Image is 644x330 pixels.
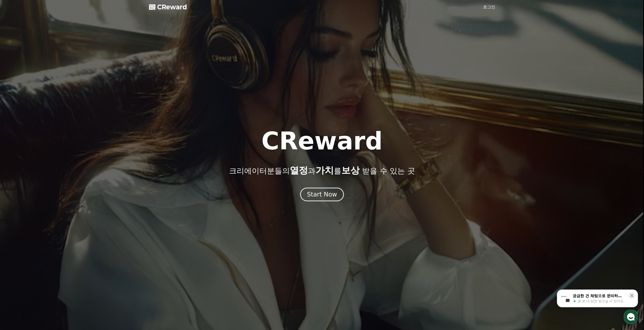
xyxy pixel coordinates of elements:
[483,4,495,10] a: 로그인
[261,129,383,153] h1: CReward
[316,165,334,175] span: 가치
[341,165,360,175] span: 보상
[157,3,187,11] span: CReward
[300,188,344,201] button: Start Now
[229,165,415,175] p: 크리에이터분들의 과 를 받을 수 있는 곳
[300,193,344,197] a: Start Now
[290,165,308,175] span: 열정
[149,3,187,11] a: CReward
[307,190,337,199] div: Start Now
